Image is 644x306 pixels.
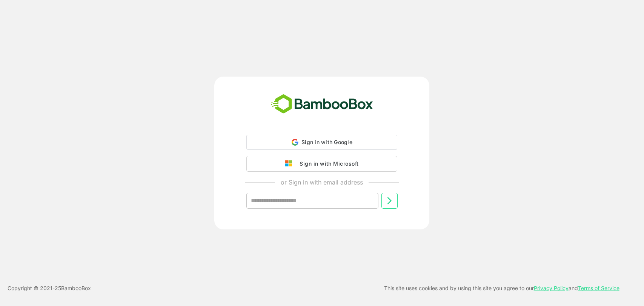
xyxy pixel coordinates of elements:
[384,284,619,293] p: This site uses cookies and by using this site you agree to our and
[246,156,397,172] button: Sign in with Microsoft
[285,160,296,167] img: google
[301,139,352,145] span: Sign in with Google
[578,285,619,291] a: Terms of Service
[534,285,569,291] a: Privacy Policy
[281,178,363,187] p: or Sign in with email address
[267,92,377,117] img: bamboobox
[296,159,358,169] div: Sign in with Microsoft
[8,284,91,293] p: Copyright © 2021- 25 BambooBox
[246,135,397,150] div: Sign in with Google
